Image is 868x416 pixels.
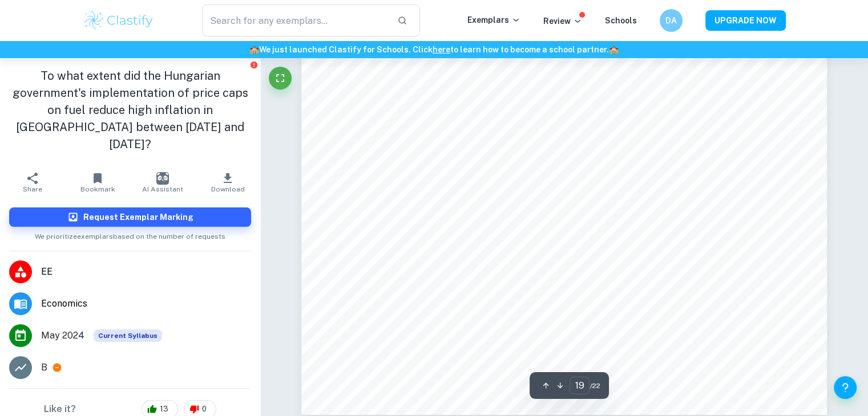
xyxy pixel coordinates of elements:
[156,172,169,185] img: AI Assistant
[41,297,251,311] span: Economics
[9,207,251,227] button: Request Exemplar Marking
[705,10,786,31] button: UPGRADE NOW
[660,9,683,32] button: DA
[2,43,866,56] h6: We just launched Clastify for Schools. Click to learn how to become a school partner.
[41,265,251,279] span: EE
[9,67,251,153] h1: To what extent did the Hungarian government's implementation of price caps on fuel reduce high in...
[154,403,175,415] span: 13
[94,329,162,342] span: Current Syllabus
[83,211,193,223] h6: Request Exemplar Marking
[80,185,115,193] span: Bookmark
[130,166,195,198] button: AI Assistant
[196,403,213,415] span: 0
[249,45,259,54] span: 🏫
[41,361,47,374] p: B
[41,329,84,342] span: May 2024
[44,402,76,416] h6: Like it?
[834,376,857,399] button: Help and Feedback
[269,67,292,89] button: Fullscreen
[83,9,155,32] img: Clastify logo
[35,227,225,242] span: We prioritize exemplars based on the number of requests
[23,185,42,193] span: Share
[590,381,600,391] span: / 22
[433,45,450,54] a: here
[605,16,637,25] a: Schools
[249,60,258,69] button: Report issue
[543,15,582,27] p: Review
[202,5,389,36] input: Search for any exemplars...
[142,185,183,193] span: AI Assistant
[467,14,520,26] p: Exemplars
[195,166,260,198] button: Download
[211,185,245,193] span: Download
[65,166,130,198] button: Bookmark
[609,45,619,54] span: 🏫
[664,14,677,27] h6: DA
[94,329,162,342] div: This exemplar is based on the current syllabus. Feel free to refer to it for inspiration/ideas wh...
